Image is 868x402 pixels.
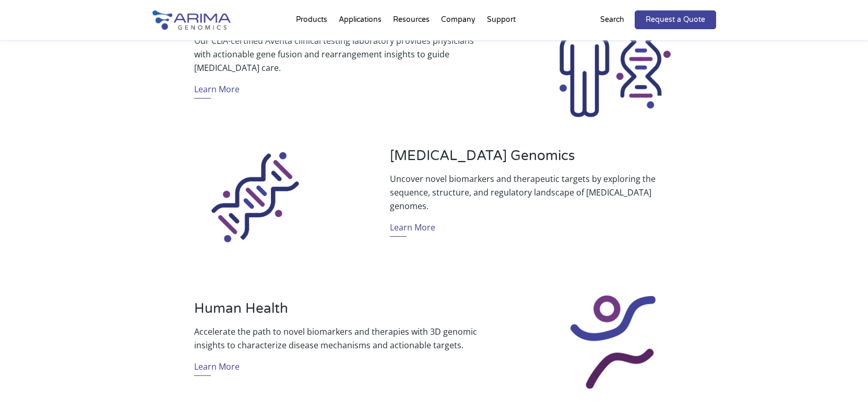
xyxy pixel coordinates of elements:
[390,172,674,213] p: Uncover novel biomarkers and therapeutic targets by exploring the sequence, structure, and regula...
[816,352,868,402] iframe: Chat Widget
[194,300,478,325] h3: Human Health
[194,82,240,99] a: Learn More
[152,10,231,30] img: Arima-Genomics-logo
[194,360,240,376] a: Learn More
[635,10,716,29] a: Request a Quote
[550,286,674,398] img: Human Health_Icon_Arima Genomics
[390,221,435,237] a: Learn More
[600,13,624,27] p: Search
[390,148,674,172] h3: [MEDICAL_DATA] Genomics
[194,325,478,352] p: Accelerate the path to novel biomarkers and therapies with 3D genomic insights to characterize di...
[194,34,478,75] p: Our CLIA-certified Aventa clinical testing laboratory provides physicians with actionable gene fu...
[194,134,318,258] img: Sequencing_Icon_Arima Genomics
